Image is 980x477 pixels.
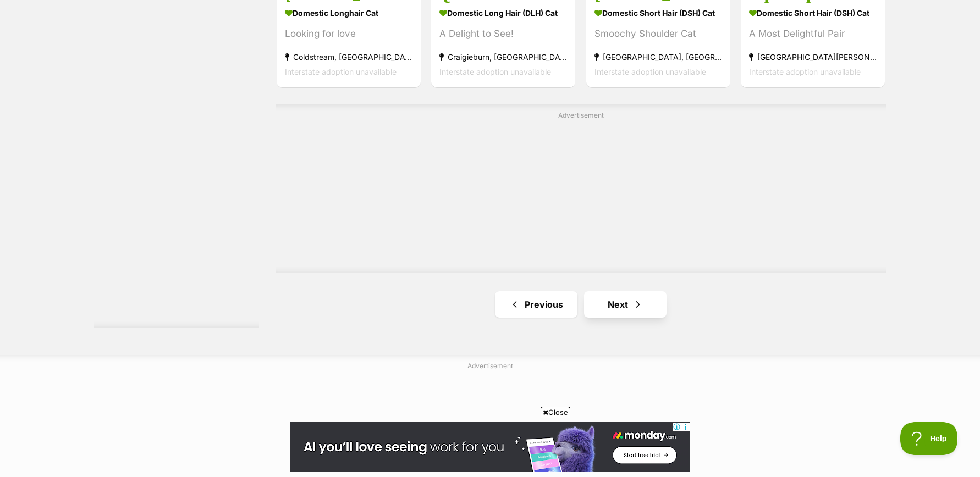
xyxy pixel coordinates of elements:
[290,422,690,472] iframe: Advertisement
[594,66,706,76] span: Interstate adoption unavailable
[749,66,861,76] span: Interstate adoption unavailable
[285,26,412,41] div: Looking for love
[900,422,958,455] iframe: Help Scout Beacon - Open
[439,26,567,41] div: A Delight to See!
[749,49,877,64] strong: [GEOGRAPHIC_DATA][PERSON_NAME][GEOGRAPHIC_DATA]
[749,26,877,41] div: A Most Delightful Pair
[285,49,412,64] strong: Coldstream, [GEOGRAPHIC_DATA]
[594,26,722,41] div: Smoochy Shoulder Cat
[749,4,877,20] strong: Domestic Short Hair (DSH) Cat
[439,4,567,20] strong: Domestic Long Hair (DLH) Cat
[314,125,847,262] iframe: Advertisement
[285,66,397,76] span: Interstate adoption unavailable
[594,49,722,64] strong: [GEOGRAPHIC_DATA], [GEOGRAPHIC_DATA]
[439,49,567,64] strong: Craigieburn, [GEOGRAPHIC_DATA]
[276,104,886,273] div: Advertisement
[541,407,570,418] span: Close
[594,4,722,20] strong: Domestic Short Hair (DSH) Cat
[439,66,551,76] span: Interstate adoption unavailable
[285,4,412,20] strong: Domestic Longhair Cat
[276,291,886,318] nav: Pagination
[584,291,667,318] a: Next page
[495,291,577,318] a: Previous page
